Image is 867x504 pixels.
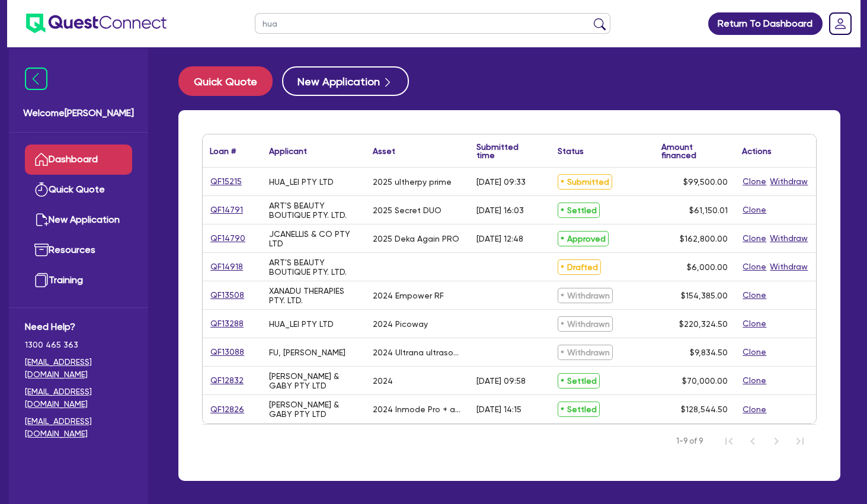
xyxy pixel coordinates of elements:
[373,405,462,414] div: 2024 Inmode Pro + applicators
[373,348,462,357] div: 2024 Ultrana ultrasound
[25,68,47,90] img: icon-menu-close
[269,371,359,390] div: [PERSON_NAME] & GABY PTY LTD
[269,147,307,155] div: Applicant
[373,177,452,187] div: 2025 ultherpy prime
[690,348,728,357] span: $9,834.50
[210,403,245,416] a: QF12826
[25,175,132,205] a: Quick Quote
[661,143,728,159] div: Amount financed
[269,286,359,305] div: XANADU THERAPIES PTY. LTD.
[558,147,584,155] div: Status
[373,147,395,155] div: Asset
[558,316,613,332] span: Withdrawn
[558,345,613,360] span: Withdrawn
[210,147,236,155] div: Loan #
[373,234,459,243] div: 2025 Deka Again PRO
[178,66,273,96] button: Quick Quote
[742,232,767,245] button: Clone
[742,147,772,155] div: Actions
[25,235,132,265] a: Resources
[25,339,132,351] span: 1300 465 363
[742,203,767,217] button: Clone
[742,345,767,359] button: Clone
[708,12,823,35] a: Return To Dashboard
[210,260,244,274] a: QF14918
[269,319,334,329] div: HUA_LEI PTY LTD
[825,8,856,39] a: Dropdown toggle
[681,405,728,414] span: $128,544.50
[689,206,728,215] span: $61,150.01
[769,232,808,245] button: Withdraw
[558,231,609,246] span: Approved
[255,13,610,34] input: Search by name, application ID or mobile number...
[769,260,808,274] button: Withdraw
[742,403,767,416] button: Clone
[282,66,409,96] button: New Application
[682,376,728,386] span: $70,000.00
[741,429,764,453] button: Previous Page
[25,205,132,235] a: New Application
[558,259,601,275] span: Drafted
[769,175,808,188] button: Withdraw
[210,345,245,359] a: QF13088
[558,203,600,218] span: Settled
[742,260,767,274] button: Clone
[373,206,442,215] div: 2025 Secret DUO
[476,143,533,159] div: Submitted time
[269,229,359,248] div: JCANELLIS & CO PTY LTD
[558,174,612,190] span: Submitted
[476,177,526,187] div: [DATE] 09:33
[210,374,244,387] a: QF12832
[679,319,728,329] span: $220,324.50
[764,429,788,453] button: Next Page
[25,415,132,440] a: [EMAIL_ADDRESS][DOMAIN_NAME]
[373,291,444,300] div: 2024 Empower RF
[717,429,741,453] button: First Page
[558,402,600,417] span: Settled
[269,400,359,419] div: [PERSON_NAME] & GABY PTY LTD
[742,317,767,330] button: Clone
[680,234,728,243] span: $162,800.00
[742,175,767,188] button: Clone
[269,177,334,187] div: HUA_LEI PTY LTD
[676,435,703,447] span: 1-9 of 9
[25,145,132,175] a: Dashboard
[476,206,524,215] div: [DATE] 16:03
[269,258,359,277] div: ART'S BEAUTY BOUTIQUE PTY. LTD.
[476,234,523,243] div: [DATE] 12:48
[25,265,132,296] a: Training
[25,356,132,381] a: [EMAIL_ADDRESS][DOMAIN_NAME]
[687,262,728,272] span: $6,000.00
[742,374,767,387] button: Clone
[26,14,167,33] img: quest-connect-logo-blue
[373,376,393,386] div: 2024
[558,373,600,389] span: Settled
[210,175,242,188] a: QF15215
[34,182,49,197] img: quick-quote
[788,429,812,453] button: Last Page
[25,386,132,410] a: [EMAIL_ADDRESS][DOMAIN_NAME]
[210,232,246,245] a: QF14790
[178,66,282,96] a: Quick Quote
[683,177,728,187] span: $99,500.00
[558,288,613,303] span: Withdrawn
[210,288,245,302] a: QF13508
[269,348,345,357] div: FU, [PERSON_NAME]
[476,405,522,414] div: [DATE] 14:15
[25,320,132,334] span: Need Help?
[23,106,134,120] span: Welcome [PERSON_NAME]
[373,319,428,329] div: 2024 Picoway
[681,291,728,300] span: $154,385.00
[476,376,526,386] div: [DATE] 09:58
[210,317,244,330] a: QF13288
[269,201,359,220] div: ART'S BEAUTY BOUTIQUE PTY. LTD.
[742,288,767,302] button: Clone
[34,243,49,257] img: resources
[210,203,244,217] a: QF14791
[34,273,49,287] img: training
[34,213,49,227] img: new-application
